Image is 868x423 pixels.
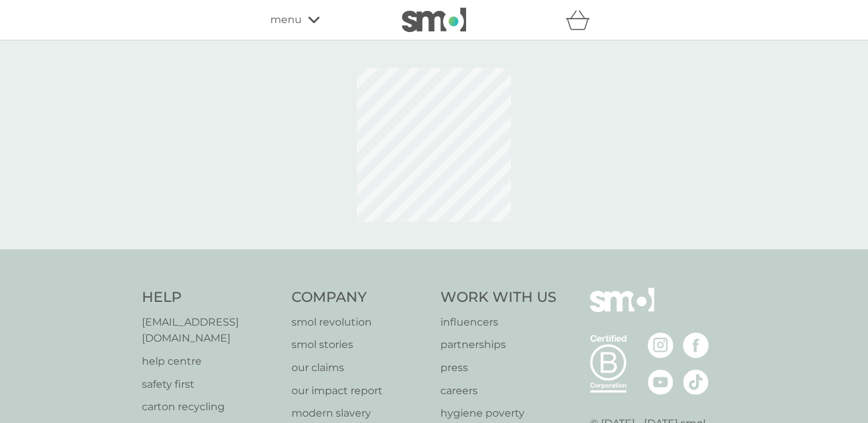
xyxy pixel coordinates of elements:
[440,314,557,331] a: influencers
[291,336,428,353] a: smol stories
[648,333,673,358] img: visit the smol Instagram page
[402,8,466,32] img: smol
[440,383,557,399] a: careers
[566,7,598,33] div: basket
[142,288,279,308] h4: Help
[291,288,428,308] h4: Company
[142,376,279,393] a: safety first
[291,314,428,331] a: smol revolution
[683,369,709,395] img: visit the smol Tiktok page
[590,288,654,331] img: smol
[142,314,279,347] a: [EMAIL_ADDRESS][DOMAIN_NAME]
[648,369,673,395] img: visit the smol Youtube page
[440,405,557,422] a: hygiene poverty
[142,399,279,415] a: carton recycling
[440,288,557,308] h4: Work With Us
[440,336,557,353] a: partnerships
[440,360,557,376] a: press
[270,12,302,28] span: menu
[291,360,428,376] a: our claims
[142,353,279,370] a: help centre
[291,383,428,399] a: our impact report
[683,333,709,358] img: visit the smol Facebook page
